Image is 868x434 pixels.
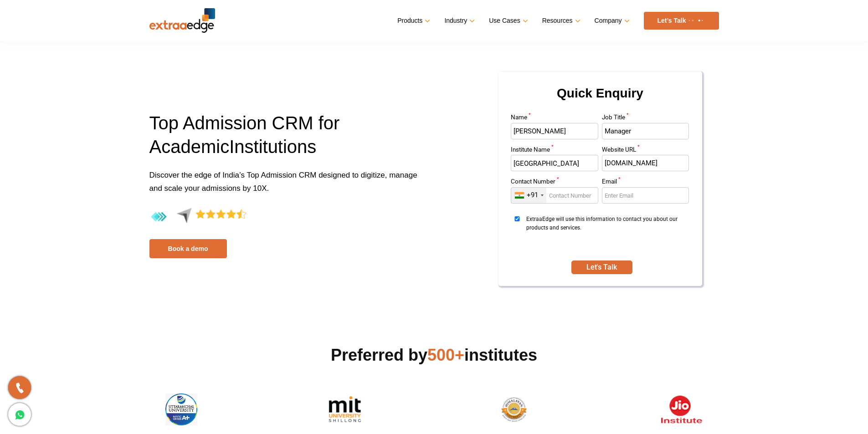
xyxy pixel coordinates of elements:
a: Book a demo [149,239,227,258]
input: Enter Website URL [602,155,689,171]
span: 500+ [427,346,464,364]
a: Company [595,14,628,27]
h2: Preferred by institutes [149,344,719,366]
a: Use Cases [489,14,526,27]
label: Name [511,114,598,123]
input: ExtraaEdge will use this information to contact you about our products and services. [511,216,524,221]
span: ExtraaEdge will use this information to contact you about our products and services. [526,215,686,249]
input: Enter Contact Number [511,187,598,204]
h2: Quick Enquiry [509,82,691,114]
label: Website URL [602,147,689,155]
label: Institute Name [511,147,598,155]
div: +91 [527,191,538,199]
h1: Top Admission CRM for A I [149,111,427,168]
label: Job Title [602,114,689,123]
input: Enter Name [511,123,598,139]
button: SUBMIT [571,260,632,274]
input: Enter Job Title [602,123,689,139]
input: Enter Email [602,187,689,204]
div: India (भारत): +91 [511,188,546,203]
span: nstitutions [234,137,316,157]
span: Discover the edge of India’s Top Admission CRM designed to digitize, manage and scale your admiss... [149,171,417,193]
label: Contact Number [511,179,598,187]
a: Let’s Talk [644,12,719,30]
span: cademic [161,137,229,157]
a: Resources [542,14,579,27]
a: Products [397,14,428,27]
a: Industry [444,14,473,27]
img: 4.4-aggregate-rating-by-users [149,208,247,226]
label: Email [602,179,689,187]
input: Enter Institute Name [511,155,598,171]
